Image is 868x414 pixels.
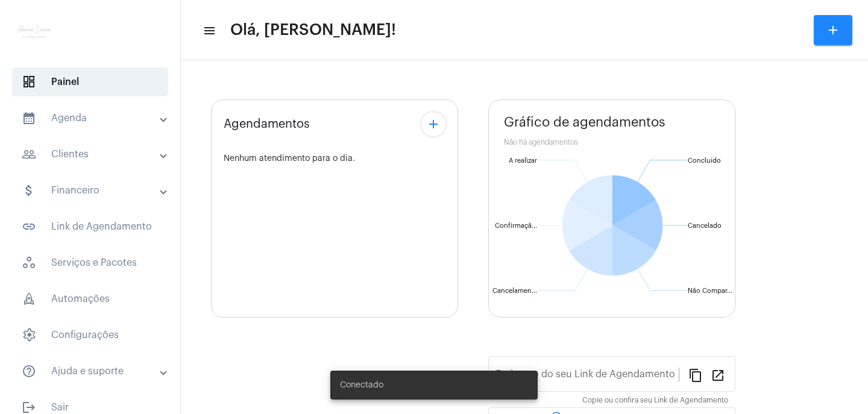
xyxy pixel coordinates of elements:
[504,115,665,130] span: Gráfico de agendamentos
[340,379,383,391] span: Conectado
[230,20,396,40] span: Olá, [PERSON_NAME]!
[22,219,36,234] mat-icon: sidenav icon
[495,222,537,230] text: Confirmaçã...
[22,147,36,162] mat-icon: sidenav icon
[203,24,215,38] mat-icon: sidenav icon
[22,183,161,198] mat-panel-title: Financeiro
[688,368,703,382] mat-icon: content_copy
[12,248,168,277] span: Serviços e Pacotes
[492,287,537,294] text: Cancelamen...
[826,23,840,37] mat-icon: add
[495,371,679,382] input: Link
[12,321,168,350] span: Configurações
[22,111,161,125] mat-panel-title: Agenda
[7,357,180,386] mat-expansion-panel-header: sidenav iconAjuda e suporte
[22,183,36,198] mat-icon: sidenav icon
[22,147,161,162] mat-panel-title: Clientes
[688,222,722,229] text: Cancelado
[688,157,721,164] text: Concluído
[224,154,445,163] div: Nenhum atendimento para o dia.
[688,287,732,294] text: Não Compar...
[22,328,36,342] span: sidenav icon
[22,364,161,378] mat-panel-title: Ajuda e suporte
[7,176,180,205] mat-expansion-panel-header: sidenav iconFinanceiro
[7,104,180,133] mat-expansion-panel-header: sidenav iconAgenda
[12,284,168,313] span: Automações
[22,111,36,125] mat-icon: sidenav icon
[10,6,58,54] img: f9e0517c-2aa2-1b6c-d26d-1c000eb5ca88.png
[224,118,310,131] span: Agendamentos
[22,364,36,378] mat-icon: sidenav icon
[22,256,36,270] span: sidenav icon
[711,368,725,382] mat-icon: open_in_new
[582,397,728,405] mat-hint: Copie ou confira seu Link de Agendamento
[509,157,537,164] text: A realizar
[7,140,180,169] mat-expansion-panel-header: sidenav iconClientes
[426,117,441,131] mat-icon: add
[22,292,36,306] span: sidenav icon
[22,75,36,89] span: sidenav icon
[12,67,168,96] span: Painel
[12,212,168,241] span: Link de Agendamento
